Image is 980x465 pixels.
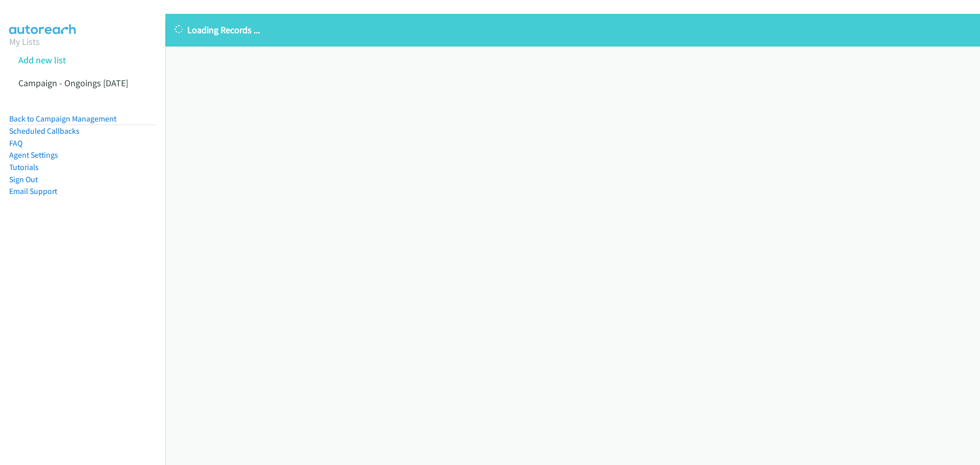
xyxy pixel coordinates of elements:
[9,150,58,160] a: Agent Settings
[9,138,22,148] a: FAQ
[18,54,66,66] a: Add new list
[9,36,40,47] a: My Lists
[9,186,57,196] a: Email Support
[9,114,116,124] a: Back to Campaign Management
[9,162,39,172] a: Tutorials
[9,126,80,136] a: Scheduled Callbacks
[175,23,971,37] p: Loading Records ...
[9,175,38,184] a: Sign Out
[18,77,128,89] a: Campaign - Ongoings [DATE]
